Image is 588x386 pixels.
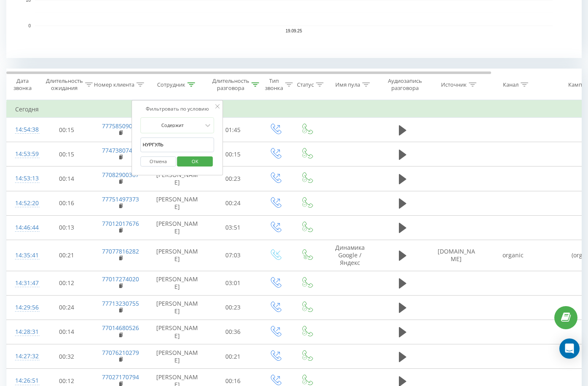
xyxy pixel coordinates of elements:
td: 00:14 [40,320,93,344]
td: 00:14 [40,167,93,191]
div: Длительность ожидания [46,77,83,92]
td: 00:23 [207,295,259,320]
td: [PERSON_NAME] [148,167,207,191]
button: Отмена [140,156,176,167]
div: 14:28:31 [15,324,32,340]
td: 00:24 [207,191,259,215]
td: 00:15 [40,142,93,167]
td: 00:15 [207,142,259,167]
div: Дата звонка [7,77,38,92]
a: 77077816282 [102,247,139,255]
a: 77014680526 [102,324,139,332]
td: 00:32 [40,344,93,369]
span: OK [183,155,207,168]
div: 14:35:41 [15,247,32,264]
td: 07:03 [207,240,259,271]
a: 77027170794 [102,373,139,381]
td: 00:36 [207,320,259,344]
div: Статус [297,81,314,88]
a: 77076210279 [102,349,139,357]
td: [PERSON_NAME] [148,295,207,320]
div: Фильтровать по условию [140,105,214,113]
a: 77713230755 [102,299,139,307]
a: 77082900367 [102,171,139,179]
button: OK [177,156,213,167]
div: Канал [503,81,519,88]
a: 77758509099 [102,122,139,130]
div: 14:52:20 [15,195,32,212]
td: 00:21 [207,344,259,369]
div: 14:53:13 [15,170,32,187]
td: 00:12 [40,271,93,295]
td: Динамика Google / Яндекс [323,240,377,271]
input: Введите значение [140,137,214,152]
div: Имя пула [335,81,360,88]
div: Аудиозапись разговора [385,77,425,92]
div: 14:54:38 [15,122,32,138]
td: [PERSON_NAME] [148,191,207,215]
div: Тип звонка [265,77,283,92]
td: organic [485,240,542,271]
div: Номер клиента [94,81,134,88]
td: [PERSON_NAME] [148,240,207,271]
div: 14:27:32 [15,348,32,365]
td: 00:13 [40,215,93,240]
td: 00:16 [40,191,93,215]
td: 03:51 [207,215,259,240]
div: Источник [441,81,467,88]
div: 14:46:44 [15,219,32,236]
div: Длительность разговора [212,77,249,92]
a: 77751497373 [102,195,139,203]
div: 14:29:56 [15,299,32,316]
td: [PERSON_NAME] [148,271,207,295]
td: [DOMAIN_NAME] [428,240,485,271]
td: [PERSON_NAME] [148,215,207,240]
a: 77017274020 [102,275,139,283]
a: 77473807483 [102,146,139,154]
td: 01:45 [207,118,259,142]
div: Сотрудник [157,81,185,88]
td: 00:15 [40,118,93,142]
a: 77012017676 [102,219,139,227]
div: 14:31:47 [15,275,32,291]
td: [PERSON_NAME] [148,344,207,369]
text: 19.09.25 [286,29,302,33]
div: Open Intercom Messenger [559,338,580,359]
text: 0 [28,24,31,28]
div: 14:53:59 [15,146,32,162]
td: 00:24 [40,295,93,320]
td: [PERSON_NAME] [148,320,207,344]
td: 00:21 [40,240,93,271]
td: 00:23 [207,167,259,191]
td: 03:01 [207,271,259,295]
